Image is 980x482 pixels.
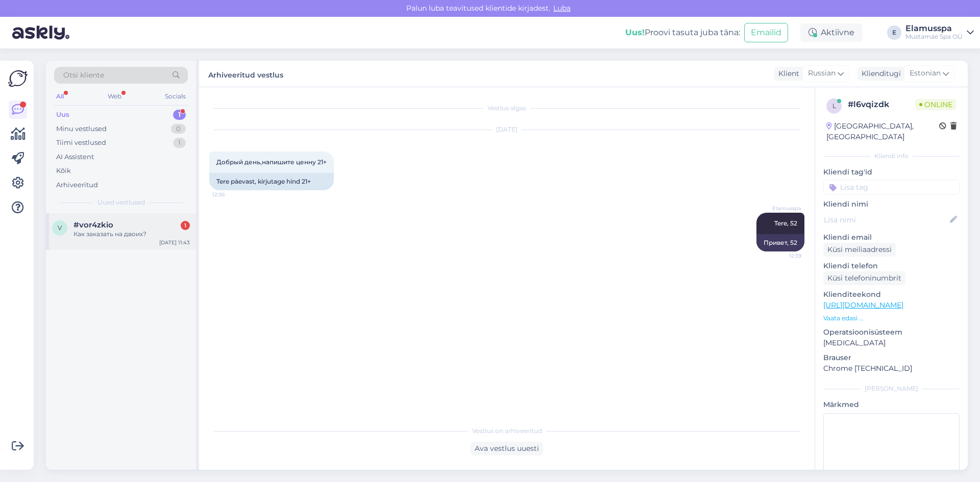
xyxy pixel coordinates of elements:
span: Uued vestlused [97,198,145,207]
div: Привет, 52 [756,234,804,251]
input: Lisa nimi [824,214,948,225]
div: Arhiveeritud [56,180,98,190]
div: Kõik [56,166,71,176]
span: Russian [808,68,836,79]
span: Добрый день,напишите ценну 21+ [216,158,327,166]
input: Lisa tag [823,180,960,195]
div: E [887,26,901,40]
label: Arhiveeritud vestlus [208,67,283,81]
div: [PERSON_NAME] [823,384,960,393]
p: Operatsioonisüsteem [823,327,960,338]
p: [MEDICAL_DATA] [823,338,960,348]
div: Socials [163,90,188,103]
div: AI Assistent [56,152,94,162]
div: Aktiivne [800,23,863,42]
button: Emailid [744,23,788,42]
p: Märkmed [823,399,960,410]
span: Estonian [910,68,941,79]
div: Minu vestlused [56,124,107,134]
b: Uus! [625,28,645,37]
div: 1 [181,221,190,230]
p: Chrome [TECHNICAL_ID] [823,363,960,374]
div: Küsi telefoninumbrit [823,271,905,285]
span: Online [915,99,957,110]
span: Otsi kliente [63,70,104,81]
span: Vestlus on arhiveeritud [472,426,542,436]
a: [URL][DOMAIN_NAME] [823,300,903,310]
a: ElamusspaMustamäe Spa OÜ [905,24,974,41]
div: Elamusspa [905,24,963,33]
p: Kliendi telefon [823,261,960,271]
div: [DATE] 11:43 [159,239,190,246]
span: v [58,224,62,232]
div: Vestlus algas [209,104,804,113]
span: Luba [550,4,574,13]
div: Klient [774,68,799,79]
span: 12:36 [212,191,251,198]
div: Küsi meiliaadressi [823,243,896,257]
span: Tere, 52 [774,219,797,227]
div: Proovi tasuta juba täna: [625,27,740,39]
span: l [832,102,836,110]
div: 1 [173,110,186,120]
div: [GEOGRAPHIC_DATA], [GEOGRAPHIC_DATA] [826,121,939,142]
div: Tiimi vestlused [56,138,106,148]
div: [DATE] [209,125,804,134]
div: # l6vqizdk [848,98,915,111]
div: Как заказать на двоих? [73,230,190,239]
p: Kliendi nimi [823,199,960,210]
p: Kliendi tag'id [823,167,960,177]
div: Tere päevast, kirjutage hind 21+ [209,173,334,190]
div: 0 [171,124,186,134]
p: Klienditeekond [823,289,960,300]
span: 12:39 [763,252,801,260]
div: Uus [56,110,69,120]
div: Klienditugi [857,68,901,79]
div: Mustamäe Spa OÜ [905,33,963,41]
p: Vaata edasi ... [823,314,960,323]
div: All [54,90,66,103]
span: Elamusspa [763,205,801,212]
img: Askly Logo [8,69,28,88]
div: Kliendi info [823,151,960,161]
span: #vor4zkio [73,220,113,230]
div: Web [106,90,124,103]
div: 1 [173,138,186,148]
p: Kliendi email [823,232,960,243]
p: Brauser [823,352,960,363]
div: Ava vestlus uuesti [471,442,543,455]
